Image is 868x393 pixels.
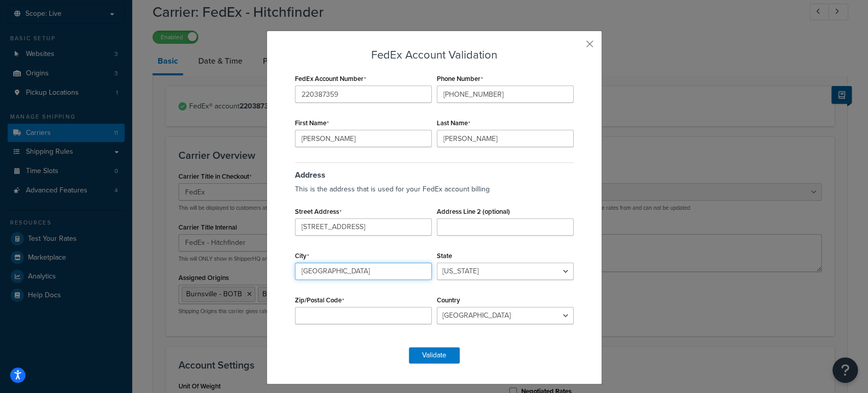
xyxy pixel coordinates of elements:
label: First Name [295,119,329,127]
h3: Address [295,162,574,180]
h3: FedEx Account Validation [292,49,576,61]
label: Phone Number [437,75,483,83]
label: City [295,252,309,260]
p: This is the address that is used for your FedEx account billing [295,182,574,196]
label: Address Line 2 (optional) [437,208,510,215]
label: Last Name [437,119,470,127]
label: Zip/Postal Code [295,296,344,304]
label: Street Address [295,208,342,216]
label: FedEx Account Number [295,75,366,83]
button: Validate [409,347,460,363]
label: State [437,252,452,260]
label: Country [437,296,460,304]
